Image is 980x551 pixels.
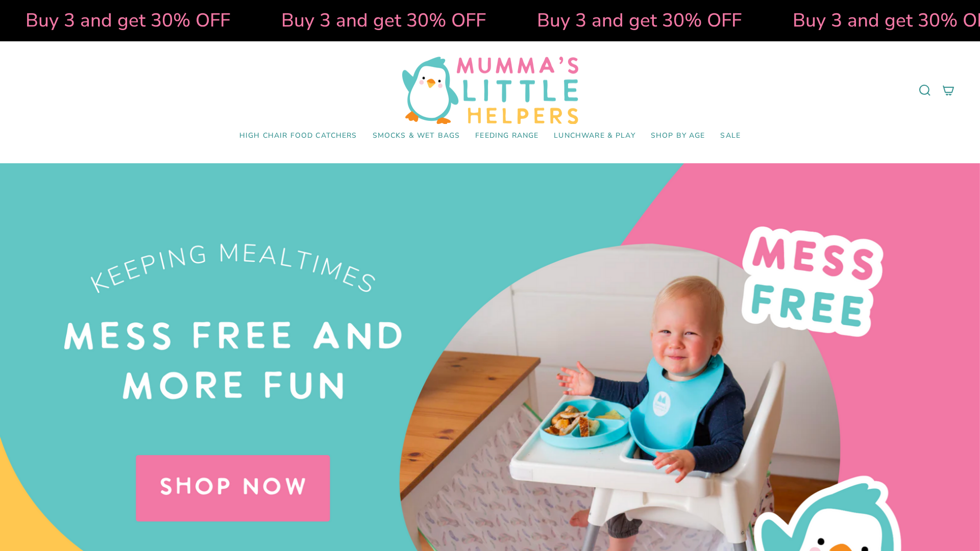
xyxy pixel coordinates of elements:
[402,57,578,124] img: Mumma’s Little Helpers
[720,132,741,140] span: SALE
[239,132,357,140] span: High Chair Food Catchers
[643,124,713,148] a: Shop by Age
[554,132,635,140] span: Lunchware & Play
[373,132,460,140] span: Smocks & Wet Bags
[21,8,226,33] strong: Buy 3 and get 30% OFF
[232,124,365,148] a: High Chair Food Catchers
[713,124,748,148] a: SALE
[468,124,546,148] a: Feeding Range
[651,132,705,140] span: Shop by Age
[277,8,481,33] strong: Buy 3 and get 30% OFF
[475,132,538,140] span: Feeding Range
[365,124,468,148] a: Smocks & Wet Bags
[546,124,643,148] a: Lunchware & Play
[532,8,737,33] strong: Buy 3 and get 30% OFF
